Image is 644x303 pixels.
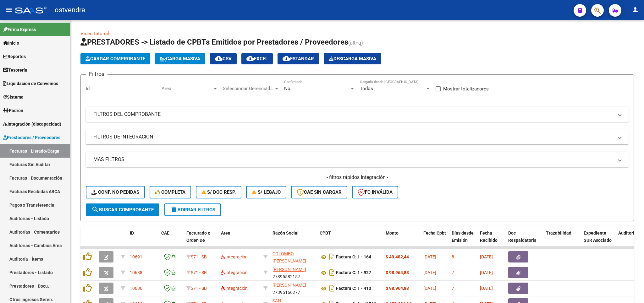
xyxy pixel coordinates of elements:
[477,226,506,254] datatable-header-cell: Fecha Recibido
[215,56,232,62] span: CSV
[452,286,454,291] span: 7
[170,206,178,213] mat-icon: delete
[130,270,142,275] span: 10688
[348,40,363,46] span: (alt+q)
[328,252,336,262] i: Descargar documento
[85,56,145,62] span: Cargar Comprobante
[423,286,436,291] span: [DATE]
[386,254,409,259] strong: $ 49.482,44
[297,189,342,195] span: CAE SIN CARGAR
[221,286,248,291] span: Integración
[421,226,449,254] datatable-header-cell: Fecha Cpbt
[443,85,489,93] span: Mostrar totalizadores
[328,283,336,293] i: Descargar documento
[3,67,27,73] span: Tesorería
[201,189,236,195] span: S/ Doc Resp.
[480,254,493,259] span: [DATE]
[221,254,248,259] span: Integración
[86,152,629,167] mat-expansion-panel-header: MAS FILTROS
[150,186,191,198] button: Completa
[631,6,639,14] mat-icon: person
[246,56,268,62] span: EXCEL
[336,270,371,275] strong: Factura C: 1 - 927
[160,56,200,62] span: Carga Masiva
[543,226,581,254] datatable-header-cell: Trazabilidad
[317,226,383,254] datatable-header-cell: CPBT
[80,38,348,46] span: PRESTADORES -> Listado de CPBTs Emitidos por Prestadores / Proveedores
[272,282,315,295] div: 27395166277
[164,203,221,216] button: Borrar Filtros
[191,254,207,259] span: S71 - SB
[383,226,421,254] datatable-header-cell: Monto
[480,230,498,243] span: Fecha Recibido
[86,107,629,122] mat-expansion-panel-header: FILTROS DEL COMPROBANTE
[80,53,150,64] button: Cargar Comprobante
[284,86,290,91] span: No
[252,189,281,195] span: S/ legajo
[86,174,629,181] h4: - filtros rápidos Integración -
[218,226,261,254] datatable-header-cell: Area
[386,230,399,235] span: Monto
[581,226,616,254] datatable-header-cell: Expediente SUR Asociado
[80,31,109,36] a: Video tutorial
[93,111,614,118] mat-panel-title: FILTROS DEL COMPROBANTE
[291,186,347,198] button: CAE SIN CARGAR
[3,26,36,33] span: Firma Express
[162,86,212,91] span: Area
[320,230,331,235] span: CPBT
[91,189,139,195] span: Conf. no pedidas
[283,56,314,62] span: Estandar
[272,251,306,263] span: COLOMBO [PERSON_NAME]
[423,230,446,235] span: Fecha Cpbt
[452,230,474,243] span: Días desde Emisión
[3,94,24,100] span: Sistema
[241,53,273,64] button: EXCEL
[91,207,154,213] span: Buscar Comprobante
[86,70,107,78] h3: Filtros
[215,55,223,62] mat-icon: cloud_download
[360,86,373,91] span: Todos
[130,230,134,235] span: ID
[423,270,436,275] span: [DATE]
[546,230,571,235] span: Trazabilidad
[358,189,393,195] span: FC Inválida
[386,286,409,291] strong: $ 98.964,88
[93,156,614,163] mat-panel-title: MAS FILTROS
[221,230,230,235] span: Area
[272,230,299,235] span: Razón Social
[86,203,159,216] button: Buscar Comprobante
[270,226,317,254] datatable-header-cell: Razón Social
[159,226,184,254] datatable-header-cell: CAE
[352,186,398,198] button: FC Inválida
[3,134,60,141] span: Prestadores / Proveedores
[328,268,336,278] i: Descargar documento
[508,230,537,243] span: Doc Respaldatoria
[184,226,218,254] datatable-header-cell: Facturado x Orden De
[449,226,477,254] datatable-header-cell: Días desde Emisión
[618,230,637,235] span: Auditoria
[324,53,381,64] button: Descarga Masiva
[93,133,614,140] mat-panel-title: FILTROS DE INTEGRACION
[3,107,23,114] span: Padrón
[623,282,638,297] iframe: Intercom live chat
[246,186,286,198] button: S/ legajo
[155,189,185,195] span: Completa
[480,270,493,275] span: [DATE]
[278,53,319,64] button: Estandar
[283,55,290,62] mat-icon: cloud_download
[506,226,543,254] datatable-header-cell: Doc Respaldatoria
[50,3,85,17] span: - ostvendra
[191,286,207,291] span: S71 - SB
[3,40,19,46] span: Inicio
[86,129,629,144] mat-expansion-panel-header: FILTROS DE INTEGRACION
[480,286,493,291] span: [DATE]
[86,186,145,198] button: Conf. no pedidas
[329,56,376,62] span: Descarga Masiva
[336,255,371,260] strong: Factura C: 1 - 164
[161,230,169,235] span: CAE
[91,206,99,213] mat-icon: search
[210,53,237,64] button: CSV
[186,230,210,243] span: Facturado x Orden De
[223,86,274,91] span: Seleccionar Gerenciador
[272,266,315,279] div: 27395582157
